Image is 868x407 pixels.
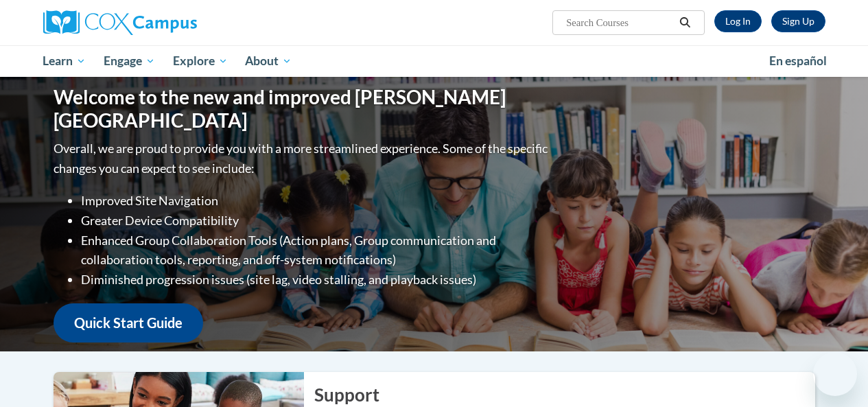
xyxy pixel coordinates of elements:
[164,45,237,77] a: Explore
[81,211,551,231] li: Greater Device Compatibility
[771,10,825,32] a: Register
[813,352,857,396] iframe: Button to launch messaging window
[54,139,551,178] p: Overall, we are proud to provide you with a more streamlined experience. Some of the specific cha...
[236,45,301,77] a: About
[43,10,290,35] a: Cox Campus
[760,47,836,75] a: En español
[34,45,95,77] a: Learn
[714,10,762,32] a: Log In
[81,191,551,211] li: Improved Site Navigation
[33,45,836,77] div: Main menu
[54,86,551,132] h1: Welcome to the new and improved [PERSON_NAME][GEOGRAPHIC_DATA]
[565,14,675,31] input: Search Courses
[173,53,228,69] span: Explore
[81,231,551,270] li: Enhanced Group Collaboration Tools (Action plans, Group communication and collaboration tools, re...
[43,10,197,35] img: Cox Campus
[43,53,86,69] span: Learn
[81,270,551,290] li: Diminished progression issues (site lag, video stalling, and playback issues)
[769,54,827,68] span: En español
[54,303,203,342] a: Quick Start Guide
[675,14,695,31] button: Search
[104,53,155,69] span: Engage
[314,382,815,407] h2: Support
[245,53,292,69] span: About
[95,45,164,77] a: Engage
